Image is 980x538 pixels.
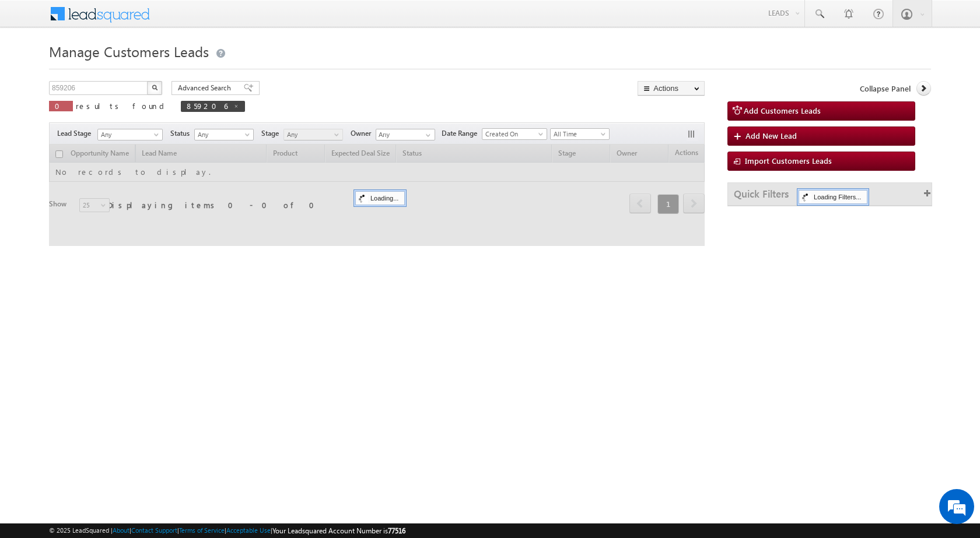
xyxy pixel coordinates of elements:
span: Owner [351,128,376,139]
span: Created On [482,129,543,139]
span: Add New Lead [745,131,797,140]
span: 77516 [388,526,405,535]
span: Import Customers Leads [745,156,832,166]
a: Terms of Service [179,526,225,534]
span: Add Customers Leads [744,106,821,115]
span: Any [98,129,159,140]
span: Status [170,128,194,139]
div: Loading... [355,191,405,205]
a: Any [194,129,254,140]
input: Type to Search [376,129,435,140]
span: Stage [261,128,283,139]
span: Any [195,129,250,140]
button: Actions [638,81,705,96]
span: Any [284,129,339,140]
span: Your Leadsquared Account Number is [272,526,405,535]
div: Loading Filters... [799,190,867,204]
a: Created On [482,128,547,140]
a: Any [283,129,343,140]
span: © 2025 LeadSquared | | | | | [49,525,405,536]
a: Contact Support [131,526,177,534]
span: 859206 [187,101,228,111]
span: Manage Customers Leads [49,42,209,61]
span: Lead Stage [57,128,96,139]
span: Collapse Panel [860,83,911,94]
span: results found [76,101,169,111]
a: Acceptable Use [226,526,271,534]
span: Date Range [442,128,482,139]
span: 0 [55,101,67,111]
a: All Time [550,128,610,140]
a: Show All Items [419,129,434,141]
a: Any [97,129,163,140]
span: Advanced Search [178,83,235,93]
a: About [113,526,129,534]
span: All Time [551,129,606,139]
img: Search [152,85,157,90]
